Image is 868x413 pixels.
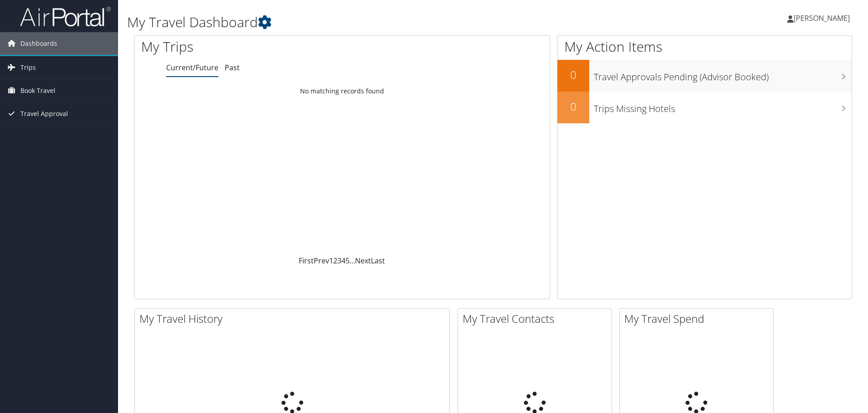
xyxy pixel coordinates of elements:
h1: My Travel Dashboard [127,13,615,32]
a: First [299,256,314,266]
a: [PERSON_NAME] [787,5,859,32]
span: Trips [20,56,36,79]
h3: Travel Approvals Pending (Advisor Booked) [594,66,852,83]
a: 1 [329,256,333,266]
h2: 0 [557,67,589,83]
span: Dashboards [20,32,57,55]
td: No matching records found [134,83,550,99]
h2: My Travel Spend [624,311,773,326]
a: Prev [314,256,329,266]
h2: My Travel Contacts [463,311,612,326]
span: … [350,256,355,266]
a: 3 [337,256,341,266]
h2: My Travel History [139,311,449,326]
a: Current/Future [166,63,218,73]
span: Book Travel [20,79,55,102]
a: Next [355,256,371,266]
a: Last [371,256,385,266]
a: 2 [333,256,337,266]
h3: Trips Missing Hotels [594,98,852,115]
a: Past [225,63,240,73]
span: Travel Approval [20,102,68,125]
img: airportal-logo.png [20,6,111,27]
h1: My Trips [141,37,370,56]
a: 0Travel Approvals Pending (Advisor Booked) [557,60,852,92]
a: 0Trips Missing Hotels [557,92,852,123]
h2: 0 [557,99,589,114]
a: 5 [345,256,350,266]
a: 4 [341,256,345,266]
h1: My Action Items [557,37,852,56]
span: [PERSON_NAME] [794,13,850,23]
